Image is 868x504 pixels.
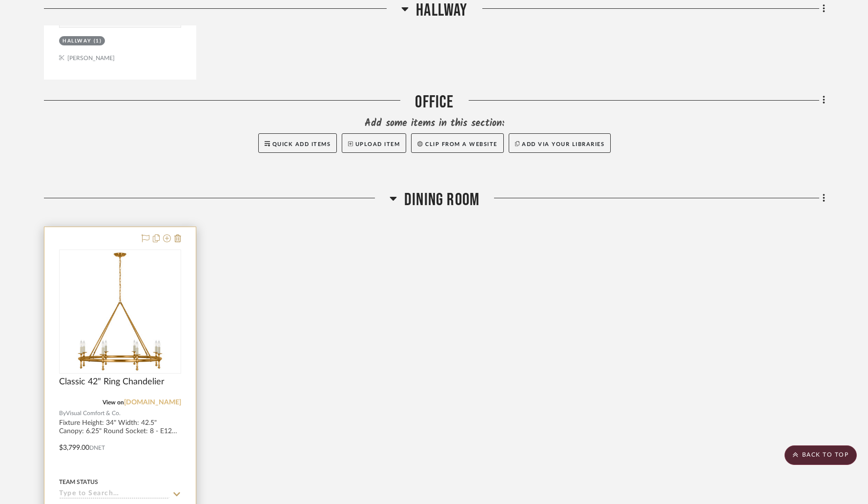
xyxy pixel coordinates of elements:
span: Visual Comfort & Co. [66,409,121,418]
button: Upload Item [342,133,406,153]
span: View on [103,399,124,405]
div: Team Status [59,478,98,486]
span: By [59,409,66,418]
button: Add via your libraries [509,133,611,153]
span: Dining Room [404,189,479,210]
input: Type to Search… [59,490,169,499]
button: Quick Add Items [258,133,337,153]
span: Quick Add Items [272,142,331,147]
div: 0 [60,250,181,373]
img: Classic 42" Ring Chandelier [60,252,180,372]
a: [DOMAIN_NAME] [124,399,181,406]
div: Add some items in this section: [44,117,825,130]
span: Classic 42" Ring Chandelier [59,377,165,387]
div: Hallway [62,38,91,45]
scroll-to-top-button: BACK TO TOP [785,445,857,465]
div: (1) [94,38,102,45]
button: Clip from a website [411,133,503,153]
